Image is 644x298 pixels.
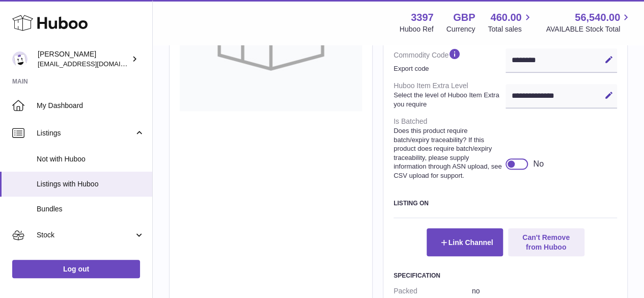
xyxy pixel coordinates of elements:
div: No [533,158,543,170]
strong: GBP [453,11,475,24]
button: Link Channel [427,228,503,256]
span: 460.00 [490,11,521,24]
h3: Listing On [394,199,617,207]
strong: Does this product require batch/expiry traceability? If this product does require batch/expiry tr... [394,126,503,180]
span: Bundles [37,204,145,214]
dt: Commodity Code [394,43,506,77]
a: Log out [12,260,140,278]
span: Listings [37,128,134,138]
a: 460.00 Total sales [488,11,533,34]
img: internalAdmin-3397@internal.huboo.com [12,51,27,67]
span: Listings with Huboo [37,179,145,189]
div: Currency [446,24,475,34]
h3: Specification [394,272,617,280]
a: 56,540.00 AVAILABLE Stock Total [546,11,632,34]
span: My Dashboard [37,101,145,111]
span: 56,540.00 [575,11,620,24]
button: Can't Remove from Huboo [508,228,584,256]
dt: Huboo Item Extra Level [394,77,506,113]
div: Huboo Ref [400,24,434,34]
dt: Is Batched [394,113,506,184]
span: [EMAIL_ADDRESS][DOMAIN_NAME] [38,60,150,68]
span: AVAILABLE Stock Total [546,24,632,34]
div: [PERSON_NAME] [38,49,129,69]
strong: Export code [394,64,503,73]
strong: 3397 [411,11,434,24]
strong: Select the level of Huboo Item Extra you require [394,91,503,109]
span: Not with Huboo [37,154,145,164]
span: Total sales [488,24,533,34]
span: Stock [37,230,134,240]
